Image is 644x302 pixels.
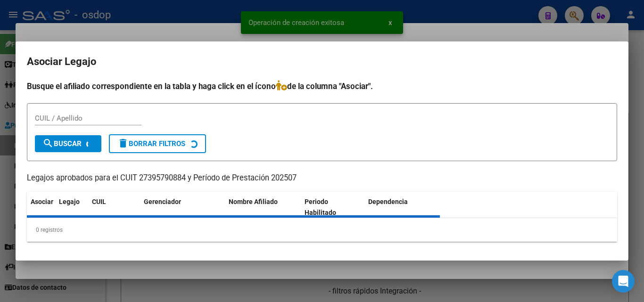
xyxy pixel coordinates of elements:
[225,192,301,223] datatable-header-cell: Nombre Afiliado
[42,138,54,149] mat-icon: search
[229,198,278,205] span: Nombre Afiliado
[368,198,408,205] span: Dependencia
[305,198,336,216] span: Periodo Habilitado
[117,138,129,149] mat-icon: delete
[301,192,364,223] datatable-header-cell: Periodo Habilitado
[364,192,440,223] datatable-header-cell: Dependencia
[27,80,617,92] h4: Busque el afiliado correspondiente en la tabla y haga click en el ícono de la columna "Asociar".
[42,139,82,148] span: Buscar
[59,198,80,205] span: Legajo
[140,192,225,223] datatable-header-cell: Gerenciador
[612,270,635,293] div: Open Intercom Messenger
[27,192,55,223] datatable-header-cell: Asociar
[27,218,617,242] div: 0 registros
[55,192,88,223] datatable-header-cell: Legajo
[117,139,185,148] span: Borrar Filtros
[109,134,206,153] button: Borrar Filtros
[88,192,140,223] datatable-header-cell: CUIL
[31,198,53,205] span: Asociar
[92,198,106,205] span: CUIL
[27,53,617,71] h2: Asociar Legajo
[35,135,101,152] button: Buscar
[27,172,617,184] p: Legajos aprobados para el CUIT 27395790884 y Período de Prestación 202507
[144,198,181,205] span: Gerenciador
